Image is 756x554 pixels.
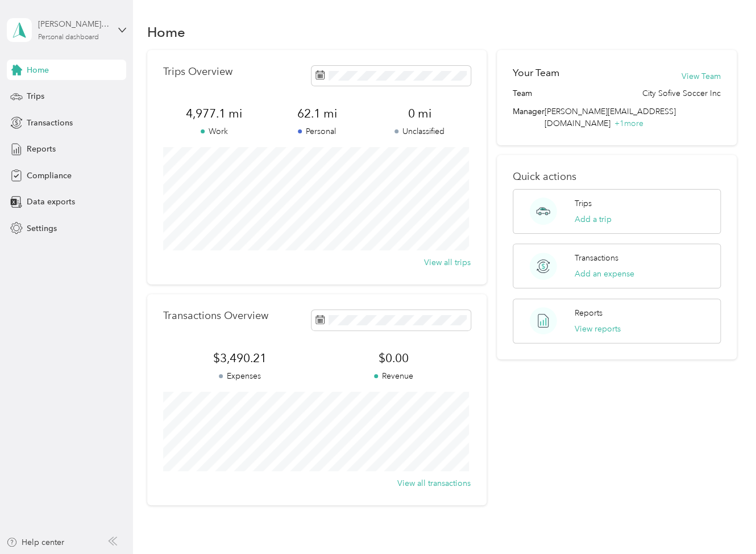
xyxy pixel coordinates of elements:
[513,66,559,80] h2: Your Team
[614,119,643,128] span: + 1 more
[397,477,471,489] button: View all transactions
[513,106,545,129] span: Manager
[682,70,721,82] button: View Team
[27,117,73,129] span: Transactions
[575,323,621,335] button: View reports
[513,87,532,99] span: Team
[513,171,721,183] p: Quick actions
[545,107,676,128] span: [PERSON_NAME][EMAIL_ADDRESS][DOMAIN_NAME]
[163,310,268,322] p: Transactions Overview
[575,213,612,225] button: Add a trip
[147,26,185,38] h1: Home
[317,370,471,382] p: Revenue
[317,350,471,366] span: $0.00
[265,106,368,121] span: 62.1 mi
[27,196,75,208] span: Data exports
[575,307,603,319] p: Reports
[575,198,592,209] p: Trips
[575,268,634,280] button: Add an expense
[265,125,368,137] p: Personal
[368,125,471,137] p: Unclassified
[27,64,49,76] span: Home
[6,536,64,548] button: Help center
[642,87,721,99] span: City Sofive Soccer Inc
[38,18,109,30] div: [PERSON_NAME] Lingue
[692,490,756,554] iframe: Everlance-gr Chat Button Frame
[163,350,317,366] span: $3,490.21
[163,66,232,78] p: Trips Overview
[163,125,266,137] p: Work
[368,106,471,121] span: 0 mi
[38,34,99,41] div: Personal dashboard
[163,106,266,121] span: 4,977.1 mi
[27,170,72,182] span: Compliance
[27,90,44,102] span: Trips
[27,143,56,155] span: Reports
[27,223,57,234] span: Settings
[575,252,618,264] p: Transactions
[163,370,317,382] p: Expenses
[424,257,471,268] button: View all trips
